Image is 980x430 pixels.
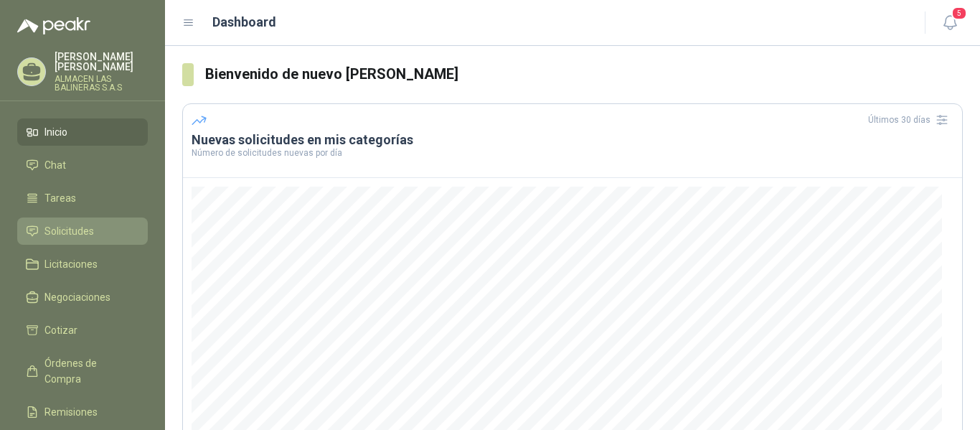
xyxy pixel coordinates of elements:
[17,284,148,311] a: Negociaciones
[192,149,953,157] p: Número de solicitudes nuevas por día
[17,317,148,344] a: Cotizar
[192,131,953,149] h3: Nuevas solicitudes en mis categorías
[17,350,148,393] a: Órdenes de Compra
[55,75,148,92] p: ALMACEN LAS BALINERAS S.A.S
[937,10,963,36] button: 5
[44,256,98,272] span: Licitaciones
[951,6,967,20] span: 5
[17,17,90,34] img: Logo peakr
[44,190,76,206] span: Tareas
[17,184,148,212] a: Tareas
[205,63,963,85] h3: Bienvenido de nuevo [PERSON_NAME]
[17,151,148,179] a: Chat
[212,12,276,32] h1: Dashboard
[55,52,148,72] p: [PERSON_NAME] [PERSON_NAME]
[44,223,94,239] span: Solicitudes
[44,289,110,305] span: Negociaciones
[868,108,953,131] div: Últimos 30 días
[17,118,148,146] a: Inicio
[17,218,148,245] a: Solicitudes
[44,157,66,173] span: Chat
[44,124,67,140] span: Inicio
[17,398,148,426] a: Remisiones
[44,355,134,387] span: Órdenes de Compra
[17,251,148,278] a: Licitaciones
[44,322,77,338] span: Cotizar
[44,404,98,420] span: Remisiones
